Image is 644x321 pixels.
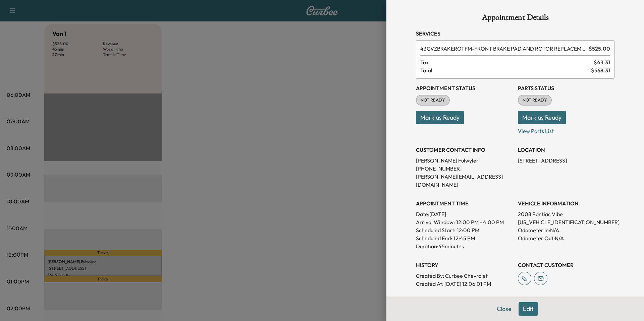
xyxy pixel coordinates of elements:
[518,111,566,124] button: Mark as Ready
[416,156,513,165] p: [PERSON_NAME] Fulwyler
[416,29,614,38] h3: Services
[416,272,513,280] p: Created By : Curbee Chevrolet
[518,84,614,92] h3: Parts Status
[416,242,513,250] p: Duration: 45 minutes
[416,261,513,269] h3: History
[416,111,464,124] button: Mark as Ready
[416,280,513,288] p: Created At : [DATE] 12:06:01 PM
[416,218,513,226] p: Arrival Window:
[518,234,614,242] p: Odometer Out: N/A
[416,226,455,234] p: Scheduled Start:
[457,226,479,234] p: 12:00 PM
[416,210,513,218] p: Date: [DATE]
[416,173,513,189] p: [PERSON_NAME][EMAIL_ADDRESS][DOMAIN_NAME]
[420,66,591,74] span: Total
[492,302,516,316] button: Close
[518,146,614,154] h3: LOCATION
[518,210,614,218] p: 2008 Pontiac Vibe
[417,97,449,104] span: NOT READY
[420,45,586,53] span: FRONT BRAKE PAD AND ROTOR REPLACEMENT
[518,226,614,234] p: Odometer In: N/A
[591,66,610,74] span: $ 568.31
[518,261,614,269] h3: CONTACT CUSTOMER
[420,58,594,66] span: Tax
[594,58,610,66] span: $ 43.31
[518,218,614,226] p: [US_VEHICLE_IDENTIFICATION_NUMBER]
[518,124,614,135] p: View Parts List
[416,13,614,24] h1: Appointment Details
[518,156,614,165] p: [STREET_ADDRESS]
[416,165,513,173] p: [PHONE_NUMBER]
[456,218,504,226] span: 12:00 PM - 4:00 PM
[416,146,513,154] h3: CUSTOMER CONTACT INFO
[518,199,614,207] h3: VEHICLE INFORMATION
[453,234,475,242] p: 12:45 PM
[416,84,513,92] h3: Appointment Status
[416,199,513,207] h3: APPOINTMENT TIME
[519,302,538,316] button: Edit
[589,45,610,53] span: $ 525.00
[519,97,551,104] span: NOT READY
[416,234,452,242] p: Scheduled End:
